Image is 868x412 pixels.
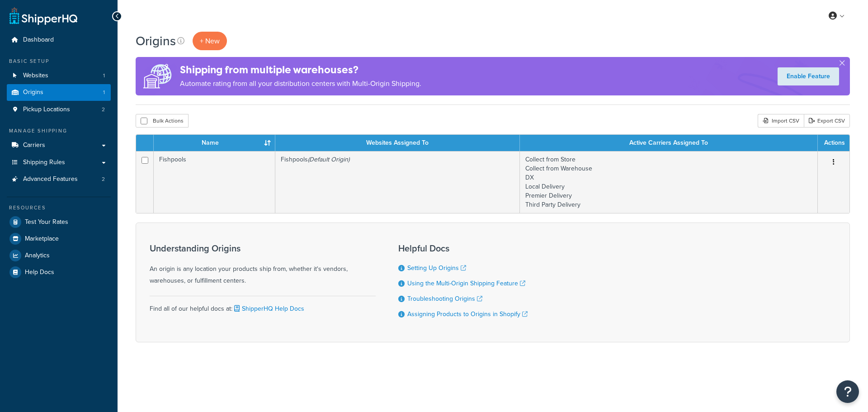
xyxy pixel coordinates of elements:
[154,135,275,151] th: Name : activate to sort column ascending
[7,137,111,154] a: Carriers
[7,154,111,171] a: Shipping Rules
[180,62,421,77] h4: Shipping from multiple warehouses?
[23,89,43,96] span: Origins
[200,36,220,46] span: + New
[7,214,111,230] a: Test Your Rates
[23,72,48,80] span: Websites
[7,247,111,264] a: Analytics
[7,32,111,48] a: Dashboard
[308,155,349,164] i: (Default Origin)
[818,135,849,151] th: Actions
[7,101,111,118] a: Pickup Locations 2
[7,171,111,188] a: Advanced Features 2
[275,135,520,151] th: Websites Assigned To
[7,67,111,84] li: Websites
[7,101,111,118] li: Pickup Locations
[136,57,180,95] img: ad-origins-multi-dfa493678c5a35abed25fd24b4b8a3fa3505936ce257c16c00bdefe2f3200be3.png
[407,309,528,319] a: Assigning Products to Origins in Shopify
[25,235,59,243] span: Marketplace
[7,231,111,247] a: Marketplace
[102,106,105,114] span: 2
[103,72,105,80] span: 1
[520,135,818,151] th: Active Carriers Assigned To
[407,279,525,288] a: Using the Multi-Origin Shipping Feature
[7,84,111,101] a: Origins 1
[275,151,520,213] td: Fishpools
[25,269,54,276] span: Help Docs
[23,159,65,166] span: Shipping Rules
[193,32,227,50] a: + New
[7,264,111,280] a: Help Docs
[102,175,105,183] span: 2
[778,67,839,85] a: Enable Feature
[180,77,421,90] p: Automate rating from all your distribution centers with Multi-Origin Shipping.
[23,36,54,44] span: Dashboard
[7,204,111,212] div: Resources
[7,127,111,135] div: Manage Shipping
[407,294,482,303] a: Troubleshooting Origins
[804,114,850,128] a: Export CSV
[520,151,818,213] td: Collect from Store Collect from Warehouse DX Local Delivery Premier Delivery Third Party Delivery
[7,171,111,188] li: Advanced Features
[7,57,111,65] div: Basic Setup
[398,243,528,253] h3: Helpful Docs
[154,151,275,213] td: Fishpools
[150,243,376,253] h3: Understanding Origins
[136,32,176,50] h1: Origins
[9,7,77,25] a: ShipperHQ Home
[25,218,68,226] span: Test Your Rates
[23,106,70,114] span: Pickup Locations
[7,67,111,84] a: Websites 1
[407,263,466,273] a: Setting Up Origins
[25,252,50,260] span: Analytics
[23,142,45,149] span: Carriers
[103,89,105,96] span: 1
[758,114,804,128] div: Import CSV
[836,380,859,403] button: Open Resource Center
[150,296,376,315] div: Find all of our helpful docs at:
[7,84,111,101] li: Origins
[232,304,304,313] a: ShipperHQ Help Docs
[23,175,78,183] span: Advanced Features
[136,114,189,128] button: Bulk Actions
[150,243,376,287] div: An origin is any location your products ship from, whether it's vendors, warehouses, or fulfillme...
